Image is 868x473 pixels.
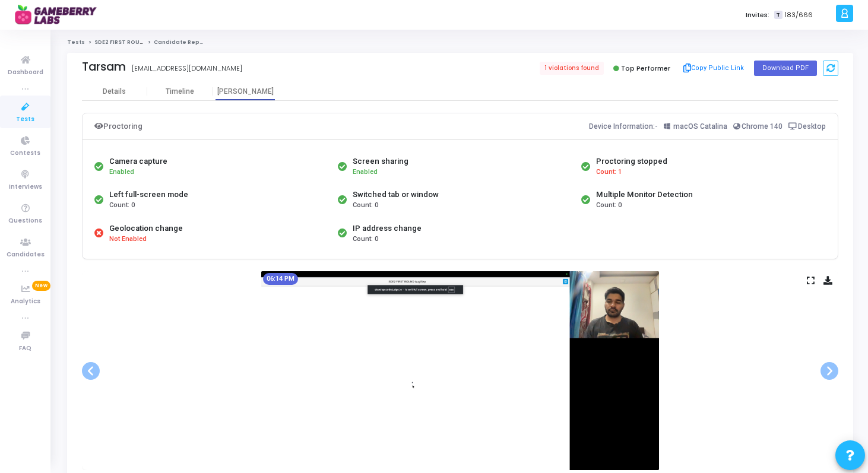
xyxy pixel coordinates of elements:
[11,297,40,307] span: Analytics
[19,344,31,354] span: FAQ
[353,223,422,234] div: IP address change
[353,168,378,176] span: Enabled
[94,39,175,46] a: SDE2 FIRST ROUND Aug/Sep
[353,155,408,167] div: Screen sharing
[109,189,188,201] div: Left full-screen mode
[67,39,853,46] nav: breadcrumb
[132,64,242,74] div: [EMAIL_ADDRESS][DOMAIN_NAME]
[8,68,43,78] span: Dashboard
[742,122,783,131] span: Chrome 140
[94,119,142,134] div: Proctoring
[746,10,769,20] label: Invites:
[154,39,208,46] span: Candidate Report
[109,168,134,176] span: Enabled
[673,122,727,131] span: macOS Catalina
[353,234,378,245] span: Count: 0
[109,223,183,234] div: Geolocation change
[353,189,439,201] div: Switched tab or window
[8,216,42,226] span: Questions
[263,273,298,285] mat-chip: 06:14 PM
[596,167,622,177] span: Count: 1
[109,201,135,211] span: Count: 0
[10,148,40,158] span: Contests
[589,119,826,134] div: Device Information:-
[621,64,670,73] span: Top Performer
[109,234,147,245] span: Not Enabled
[16,115,34,125] span: Tests
[103,87,126,96] div: Details
[7,250,45,260] span: Candidates
[596,189,693,201] div: Multiple Monitor Detection
[15,3,104,27] img: logo
[798,122,826,131] span: Desktop
[213,87,278,96] div: [PERSON_NAME]
[774,11,782,20] span: T
[540,62,604,75] span: 1 violations found
[596,201,622,211] span: Count: 0
[82,60,126,74] div: Tarsam
[754,61,817,76] button: Download PDF
[353,201,378,211] span: Count: 0
[67,39,85,46] a: Tests
[261,271,659,470] img: screenshot-1758631491027.jpeg
[785,10,813,20] span: 183/666
[680,59,748,77] button: Copy Public Link
[32,281,50,291] span: New
[109,155,167,167] div: Camera capture
[166,87,194,96] div: Timeline
[596,155,667,167] div: Proctoring stopped
[9,182,42,192] span: Interviews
